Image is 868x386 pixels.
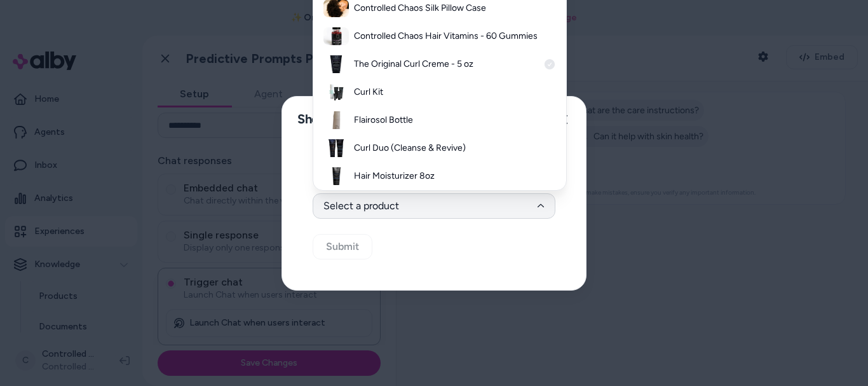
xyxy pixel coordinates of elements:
[354,114,538,127] h3: Flairosol Bottle
[323,83,349,101] img: Curl Kit
[354,30,538,43] h3: Controlled Chaos Hair Vitamins - 60 Gummies
[323,139,349,157] img: Curl Duo (Cleanse & Revive)
[323,55,349,73] img: The Original Curl Creme - 5 oz
[323,167,349,185] img: Hair Moisturizer 8oz
[313,193,555,219] button: Select a product
[323,111,349,129] img: Flairosol Bottle
[292,106,394,132] h2: Shopper Context
[354,142,538,155] h3: Curl Duo (Cleanse & Revive)
[323,27,349,45] img: Controlled Chaos Hair Vitamins - 60 Gummies
[354,170,538,183] h3: Hair Moisturizer 8oz
[354,58,538,71] h3: The Original Curl Creme - 5 oz
[354,86,538,99] h3: Curl Kit
[354,2,538,15] h3: Controlled Chaos Silk Pillow Case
